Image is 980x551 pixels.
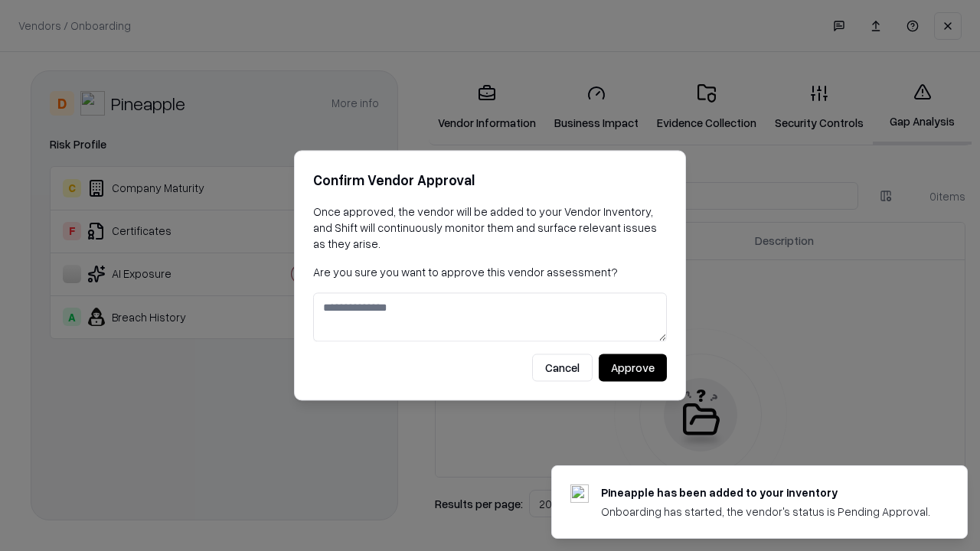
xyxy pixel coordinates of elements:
button: Approve [599,354,667,382]
p: Once approved, the vendor will be added to your Vendor Inventory, and Shift will continuously mon... [313,204,667,252]
div: Onboarding has started, the vendor's status is Pending Approval. [601,504,930,520]
h2: Confirm Vendor Approval [313,169,667,191]
button: Cancel [532,354,593,382]
p: Are you sure you want to approve this vendor assessment? [313,264,667,280]
div: Pineapple has been added to your inventory [601,484,930,500]
img: pineappleenergy.com [570,484,589,503]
